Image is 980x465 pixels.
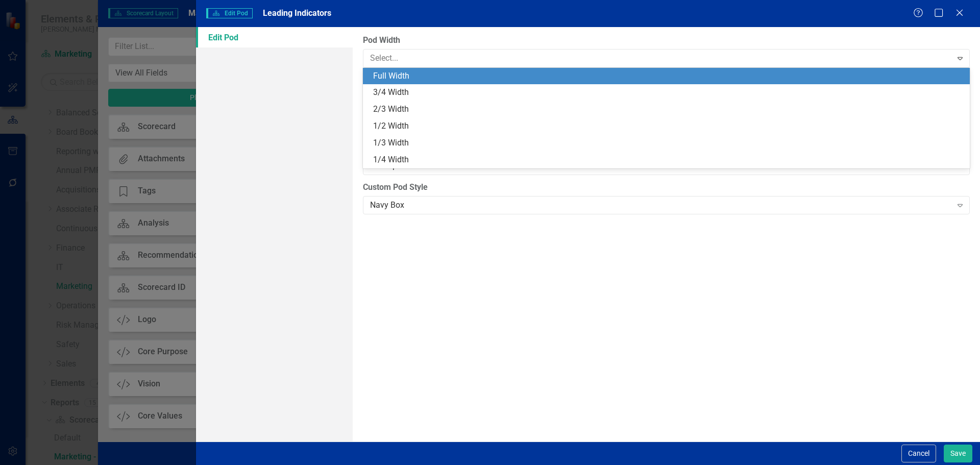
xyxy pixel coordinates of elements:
[196,27,353,47] a: Edit Pod
[373,137,964,149] div: 1/3 Width
[263,8,331,18] span: Leading Indicators
[373,104,964,115] div: 2/3 Width
[373,120,964,132] div: 1/2 Width
[901,445,936,462] button: Cancel
[363,35,970,46] label: Pod Width
[206,8,253,18] span: Edit Pod
[944,445,972,462] button: Save
[370,199,951,211] div: Navy Box
[373,154,964,166] div: 1/4 Width
[373,70,964,82] div: Full Width
[363,182,970,193] label: Custom Pod Style
[373,87,964,99] div: 3/4 Width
